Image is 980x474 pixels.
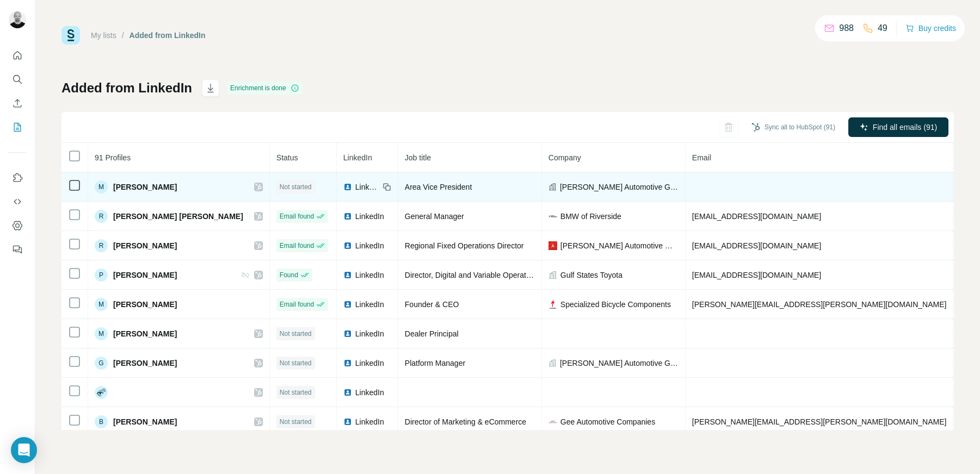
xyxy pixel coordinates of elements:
span: Email found [280,300,314,309]
span: Company [548,153,581,162]
img: LinkedIn logo [343,271,352,279]
span: [PERSON_NAME] [113,358,177,369]
div: M [95,327,108,340]
span: LinkedIn [343,153,372,162]
span: Gulf States Toyota [560,270,622,280]
span: [PERSON_NAME] Automotive Group [560,240,679,251]
img: LinkedIn logo [343,300,352,309]
button: Search [9,70,26,89]
img: company-logo [548,417,557,426]
span: Not started [280,182,312,192]
span: [PERSON_NAME] [113,328,177,339]
img: LinkedIn logo [343,417,352,426]
span: [PERSON_NAME] Automotive Group [560,182,679,192]
span: LinkedIn [355,240,384,251]
span: LinkedIn [355,299,384,310]
span: [PERSON_NAME] [113,299,177,310]
img: Surfe Logo [61,26,80,45]
span: LinkedIn [355,416,384,427]
img: Avatar [9,11,26,28]
div: B [95,415,108,428]
span: General Manager [405,212,464,221]
span: LinkedIn [355,182,379,192]
span: Email [692,153,711,162]
span: [EMAIL_ADDRESS][DOMAIN_NAME] [692,241,821,250]
div: M [95,180,108,194]
button: Sync all to HubSpot (91) [744,119,843,135]
span: [EMAIL_ADDRESS][DOMAIN_NAME] [692,271,821,279]
span: Founder & CEO [405,300,459,309]
span: Gee Automotive Companies [560,416,655,427]
span: LinkedIn [355,211,384,222]
img: LinkedIn logo [343,329,352,338]
button: Quick start [9,46,26,65]
img: LinkedIn logo [343,359,352,367]
img: LinkedIn logo [343,388,352,397]
img: LinkedIn logo [343,241,352,250]
button: Find all emails (91) [848,117,948,137]
span: LinkedIn [355,328,384,339]
span: 91 Profiles [95,153,131,162]
div: R [95,239,108,252]
img: company-logo [548,241,557,250]
div: Open Intercom Messenger [11,437,37,463]
button: Use Surfe API [9,192,26,211]
img: LinkedIn logo [343,183,352,191]
span: Area Vice President [405,183,472,191]
span: BMW of Riverside [560,211,621,222]
span: [PERSON_NAME][EMAIL_ADDRESS][PERSON_NAME][DOMAIN_NAME] [692,417,947,426]
div: Enrichment is done [227,82,303,95]
span: Not started [280,417,312,427]
li: / [122,30,124,41]
span: LinkedIn [355,358,384,369]
a: My lists [91,31,116,40]
span: [PERSON_NAME] [113,182,177,192]
span: Job title [405,153,431,162]
img: company-logo [548,300,557,309]
button: Buy credits [905,21,956,36]
span: Director, Digital and Variable Operations [405,271,540,279]
span: Email found [280,241,314,251]
span: Not started [280,358,312,368]
span: Found [280,270,298,280]
p: 988 [839,22,854,35]
button: Use Surfe on LinkedIn [9,168,26,188]
span: LinkedIn [355,387,384,398]
span: Email found [280,211,314,221]
span: Status [276,153,298,162]
span: Director of Marketing & eCommerce [405,417,526,426]
span: Platform Manager [405,359,465,367]
span: [EMAIL_ADDRESS][DOMAIN_NAME] [692,212,821,221]
div: Added from LinkedIn [130,30,206,41]
span: Not started [280,329,312,339]
span: Not started [280,388,312,397]
span: [PERSON_NAME] [113,240,177,251]
button: Enrich CSV [9,93,26,113]
div: R [95,210,108,223]
div: G [95,357,108,370]
span: Find all emails (91) [873,122,937,133]
span: Dealer Principal [405,329,459,338]
span: [PERSON_NAME][EMAIL_ADDRESS][PERSON_NAME][DOMAIN_NAME] [692,300,947,309]
button: Feedback [9,240,26,259]
img: company-logo [548,212,557,221]
p: 49 [878,22,887,35]
span: [PERSON_NAME] Automotive Group [560,358,679,369]
button: My lists [9,117,26,137]
img: LinkedIn logo [343,212,352,221]
span: Regional Fixed Operations Director [405,241,524,250]
div: P [95,269,108,282]
span: Specialized Bicycle Components [560,299,671,310]
span: [PERSON_NAME] [PERSON_NAME] [113,211,243,222]
h1: Added from LinkedIn [61,79,192,97]
div: M [95,298,108,311]
span: [PERSON_NAME] [113,416,177,427]
span: [PERSON_NAME] [113,270,177,280]
button: Dashboard [9,216,26,235]
span: LinkedIn [355,270,384,280]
